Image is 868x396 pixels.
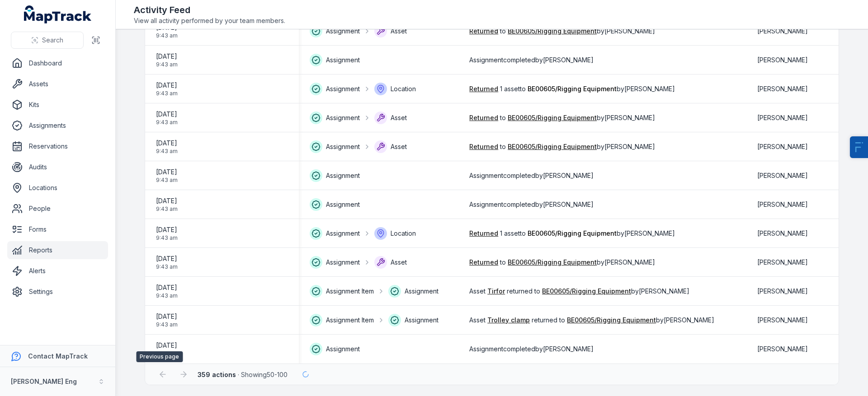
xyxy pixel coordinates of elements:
[134,16,285,25] span: View all activity performed by your team members.
[156,350,178,357] span: 9:43 am
[757,56,808,65] span: [PERSON_NAME]
[757,84,808,93] span: [PERSON_NAME]
[326,142,360,151] span: Assignment
[326,200,360,209] span: Assignment
[11,32,84,49] button: Search
[326,27,360,36] span: Assignment
[469,113,498,122] a: Returned
[156,196,178,213] time: 25/08/2025, 9:43:48 am
[156,196,178,205] span: [DATE]
[469,56,594,65] span: Assignment completed by [PERSON_NAME]
[156,139,178,148] span: [DATE]
[7,137,108,155] a: Reservations
[757,345,808,354] span: [PERSON_NAME]
[156,81,178,90] span: [DATE]
[7,158,108,176] a: Audits
[198,371,288,378] span: · Showing 50 - 100
[757,113,808,122] span: [PERSON_NAME]
[156,263,178,270] span: 9:43 am
[156,341,178,350] span: [DATE]
[7,262,108,280] a: Alerts
[156,292,178,299] span: 9:43 am
[156,52,178,68] time: 25/08/2025, 9:43:48 am
[326,171,360,180] span: Assignment
[326,56,360,65] span: Assignment
[469,27,655,36] span: to by [PERSON_NAME]
[469,229,675,238] span: 1 asset to by [PERSON_NAME]
[156,205,178,213] span: 9:43 am
[469,287,689,296] span: Asset returned to by [PERSON_NAME]
[156,110,178,126] time: 25/08/2025, 9:43:48 am
[156,225,178,234] span: [DATE]
[156,90,178,97] span: 9:43 am
[757,229,808,238] span: [PERSON_NAME]
[42,36,63,45] span: Search
[7,116,108,135] a: Assignments
[405,287,439,296] span: Assignment
[508,142,597,151] a: BE00605/Rigging Equipment
[156,61,178,68] span: 9:43 am
[156,225,178,242] time: 25/08/2025, 9:43:48 am
[156,254,178,263] span: [DATE]
[508,258,597,267] a: BE00605/Rigging Equipment
[326,84,360,93] span: Assignment
[156,234,178,242] span: 9:43 am
[757,200,808,209] span: [PERSON_NAME]
[326,229,360,238] span: Assignment
[469,113,655,122] span: to by [PERSON_NAME]
[156,312,178,328] time: 25/08/2025, 9:43:48 am
[156,81,178,97] time: 25/08/2025, 9:43:48 am
[136,351,183,362] span: Previous page
[11,377,77,385] strong: [PERSON_NAME] Eng
[508,113,597,122] a: BE00605/Rigging Equipment
[156,283,178,299] time: 25/08/2025, 9:43:48 am
[757,142,808,151] span: [PERSON_NAME]
[7,200,108,218] a: People
[7,75,108,93] a: Assets
[757,287,808,296] span: [PERSON_NAME]
[391,229,416,238] span: Location
[7,283,108,301] a: Settings
[469,345,594,354] span: Assignment completed by [PERSON_NAME]
[7,179,108,197] a: Locations
[528,229,617,237] span: BE00605/Rigging Equipment
[156,177,178,184] span: 9:43 am
[156,168,178,184] time: 25/08/2025, 9:43:48 am
[391,142,407,151] span: Asset
[391,258,407,267] span: Asset
[156,254,178,270] time: 25/08/2025, 9:43:48 am
[156,321,178,328] span: 9:43 am
[469,258,498,267] a: Returned
[469,84,675,93] span: 1 asset to by [PERSON_NAME]
[469,258,655,267] span: to by [PERSON_NAME]
[156,168,178,177] span: [DATE]
[542,287,631,296] a: BE00605/Rigging Equipment
[156,110,178,119] span: [DATE]
[156,283,178,292] span: [DATE]
[469,142,498,151] a: Returned
[156,139,178,155] time: 25/08/2025, 9:43:48 am
[156,341,178,357] time: 25/08/2025, 9:43:48 am
[508,27,597,36] a: BE00605/Rigging Equipment
[469,171,594,180] span: Assignment completed by [PERSON_NAME]
[469,27,498,36] a: Returned
[469,142,655,151] span: to by [PERSON_NAME]
[757,316,808,325] span: [PERSON_NAME]
[391,27,407,36] span: Asset
[391,84,416,93] span: Location
[156,23,178,39] time: 25/08/2025, 9:43:48 am
[326,345,360,354] span: Assignment
[7,220,108,238] a: Forms
[156,312,178,321] span: [DATE]
[24,5,92,23] a: MapTrack
[405,316,439,325] span: Assignment
[757,27,808,36] span: [PERSON_NAME]
[567,316,656,325] a: BE00605/Rigging Equipment
[487,316,530,325] a: Trolley clamp
[156,52,178,61] span: [DATE]
[198,371,236,378] strong: 359 actions
[469,84,498,93] a: Returned
[469,200,594,209] span: Assignment completed by [PERSON_NAME]
[469,316,714,325] span: Asset returned to by [PERSON_NAME]
[326,113,360,122] span: Assignment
